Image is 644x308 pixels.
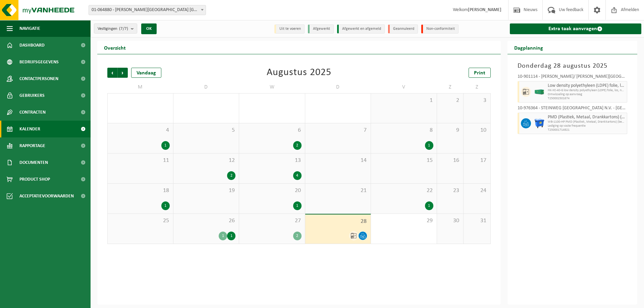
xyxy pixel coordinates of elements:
span: 18 [111,187,170,194]
span: 3 [467,97,487,104]
span: 01-064880 - C. STEINWEG BELGIUM - ANTWERPEN [89,5,206,15]
div: Vandaag [131,68,161,78]
span: 8 [374,127,433,134]
span: Documenten [19,154,48,171]
td: M [107,81,173,93]
span: 30 [440,217,460,225]
span: Gebruikers [19,87,45,104]
div: 10-901114 - [PERSON_NAME]/ [PERSON_NAME][GEOGRAPHIC_DATA] - [GEOGRAPHIC_DATA] [518,74,628,81]
li: Afgewerkt [308,24,334,34]
span: 23 [440,187,460,194]
div: 1 [161,201,170,210]
div: 2 [227,171,235,180]
span: Dashboard [19,37,45,54]
span: Bedrijfsgegevens [19,54,59,70]
span: WB-1100-HP PMD (Plastiek, Metaal, Drankkartons) (bedrijven) [548,120,626,124]
span: 12 [177,157,236,164]
strong: [PERSON_NAME] [468,7,501,12]
span: 5 [177,127,236,134]
span: 4 [111,127,170,134]
span: 10 [467,127,487,134]
span: 01-064880 - C. STEINWEG BELGIUM - ANTWERPEN [89,5,206,15]
span: 22 [374,187,433,194]
span: Volgende [118,68,128,78]
img: HK-XC-40-GN-00 [534,89,544,95]
h2: Overzicht [97,41,132,54]
div: 2 [293,141,302,150]
a: Extra taak aanvragen [510,23,642,34]
div: 1 [425,141,433,150]
div: 1 [219,232,227,240]
span: 13 [243,157,302,164]
li: Uit te voeren [274,24,305,34]
span: PMD (Plastiek, Metaal, Drankkartons) (bedrijven) [548,115,626,120]
span: 25 [111,217,170,225]
li: Non-conformiteit [421,24,459,34]
span: Acceptatievoorwaarden [19,188,74,204]
span: HK-XC-40-G low density polyethyleen (LDPE) folie, los, natur [548,88,626,93]
span: 24 [467,187,487,194]
span: 26 [177,217,236,225]
span: T250001714921 [548,128,626,132]
img: WB-1100-HPE-BE-04 [534,118,544,128]
span: Contactpersonen [19,70,58,87]
span: Navigatie [19,20,40,37]
span: T250002501674 [548,97,626,101]
div: 1 [227,232,235,240]
td: W [239,81,305,93]
span: 20 [243,187,302,194]
span: 7 [309,127,368,134]
span: 29 [374,217,433,225]
td: D [305,81,371,93]
button: OK [141,23,157,34]
span: Low density polyethyleen (LDPE) folie, los, naturel [548,83,626,88]
a: Print [469,68,491,78]
div: 10-976364 - STEINWEG [GEOGRAPHIC_DATA] N.V. - [GEOGRAPHIC_DATA] [518,106,628,113]
span: Kalender [19,121,40,137]
span: 28 [309,218,368,225]
span: 16 [440,157,460,164]
li: Geannuleerd [388,24,418,34]
div: Augustus 2025 [267,68,331,78]
span: 11 [111,157,170,164]
li: Afgewerkt en afgemeld [337,24,385,34]
span: 2 [440,97,460,104]
span: 15 [374,157,433,164]
span: 17 [467,157,487,164]
td: V [371,81,437,93]
div: 2 [293,232,302,240]
span: 31 [467,217,487,225]
span: 21 [309,187,368,194]
h2: Dagplanning [507,41,550,54]
span: 27 [243,217,302,225]
span: Vestigingen [98,24,128,34]
span: 1 [374,97,433,104]
span: Rapportage [19,137,45,154]
div: 4 [293,171,302,180]
count: (7/7) [119,26,128,31]
td: Z [437,81,464,93]
div: 1 [425,201,433,210]
button: Vestigingen(7/7) [94,23,137,34]
div: 1 [293,201,302,210]
span: Vorige [107,68,117,78]
span: Print [474,70,485,76]
span: 6 [243,127,302,134]
span: 19 [177,187,236,194]
span: Lediging op vaste frequentie [548,124,626,128]
td: D [173,81,239,93]
h3: Donderdag 28 augustus 2025 [518,61,628,71]
span: Contracten [19,104,46,121]
span: 14 [309,157,368,164]
div: 1 [161,141,170,150]
span: Omwisseling op aanvraag [548,93,626,97]
td: Z [464,81,490,93]
span: Product Shop [19,171,50,188]
span: 9 [440,127,460,134]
